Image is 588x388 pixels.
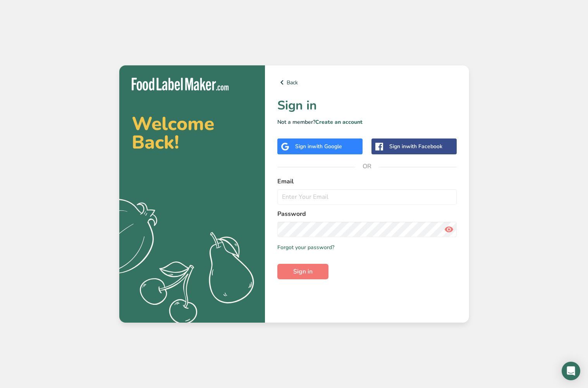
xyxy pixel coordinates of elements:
[406,143,442,150] span: with Facebook
[277,189,457,205] input: Enter Your Email
[312,143,342,150] span: with Google
[293,267,313,276] span: Sign in
[389,142,442,150] div: Sign in
[277,209,457,219] label: Password
[132,115,253,152] h2: Welcome Back!
[277,243,334,251] a: Forgot your password?
[277,78,457,87] a: Back
[355,155,378,178] span: OR
[277,118,457,126] p: Not a member?
[277,264,328,279] button: Sign in
[295,142,342,150] div: Sign in
[132,78,229,91] img: Food Label Maker
[315,118,363,126] a: Create an account
[277,96,457,115] h1: Sign in
[277,177,457,186] label: Email
[562,362,580,380] div: Open Intercom Messenger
